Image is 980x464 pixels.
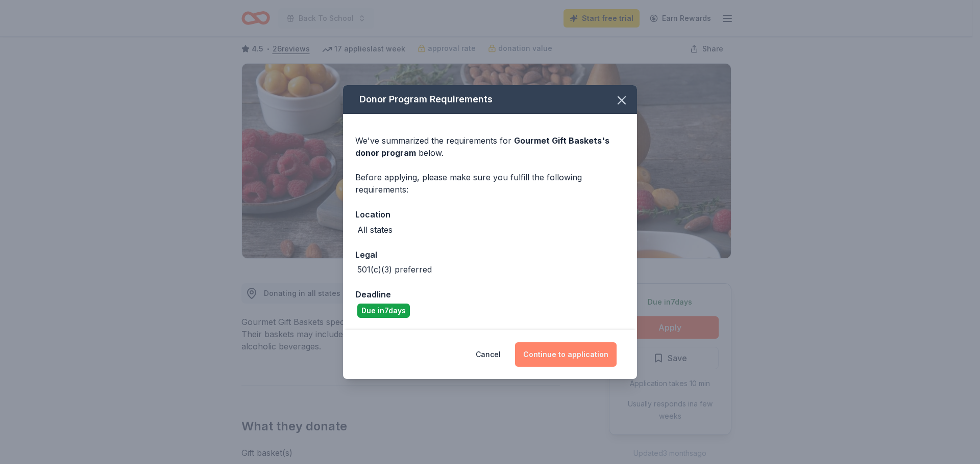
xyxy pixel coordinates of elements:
div: Due in 7 days [357,304,410,318]
div: Deadline [355,288,625,301]
div: Legal [355,248,625,261]
div: We've summarized the requirements for below. [355,134,625,159]
div: Location [355,208,625,221]
button: Cancel [476,342,501,367]
div: 501(c)(3) preferred [357,263,432,276]
div: All states [357,224,393,236]
div: Before applying, please make sure you fulfill the following requirements: [355,171,625,196]
button: Continue to application [515,342,617,367]
div: Donor Program Requirements [343,85,637,114]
